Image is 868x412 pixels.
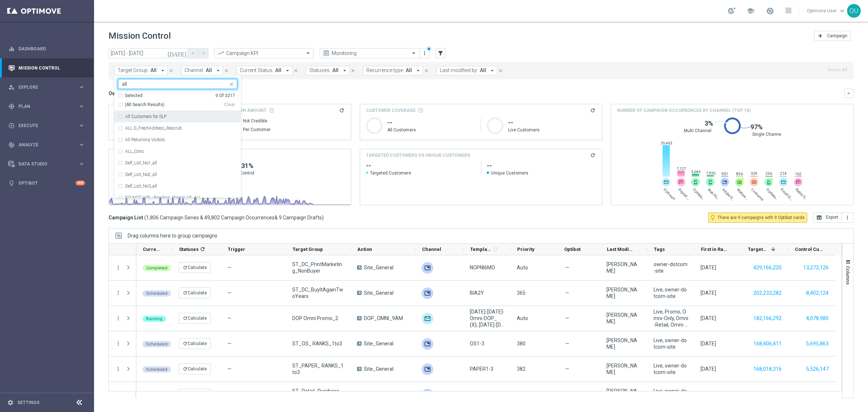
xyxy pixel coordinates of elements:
[470,264,495,271] span: NOPNI6MO
[183,265,188,270] i: refresh
[765,178,773,186] div: OptiMobile In-App
[844,89,854,98] button: keyboard_arrow_down
[17,400,39,405] a: Settings
[364,290,393,296] span: Site_General
[109,281,136,306] div: Press SPACE to select this row.
[125,149,144,154] label: ALL_Cons
[332,67,339,73] span: All
[794,178,803,186] img: message-text.svg
[240,67,273,73] span: Current Status:
[275,67,281,73] span: All
[78,141,85,148] i: keyboard_arrow_right
[357,247,372,252] span: Action
[421,49,428,58] button: more_vert
[179,262,211,273] button: refreshCalculate
[661,141,672,146] span: 35,463
[357,367,362,371] span: A
[846,91,851,96] i: keyboard_arrow_down
[339,108,345,113] i: refresh
[440,67,478,73] span: Last modified by:
[366,107,416,114] span: Customer Coverage
[168,67,174,75] button: close
[183,316,188,321] i: refresh
[663,187,677,202] span: Optimail
[125,93,142,99] div: Selected
[118,169,237,180] div: Delf_List_No2_all
[706,178,715,186] img: push.svg
[323,50,330,57] i: preview
[118,67,149,73] span: Target Group:
[750,178,758,186] img: paidAd.svg
[357,291,362,295] span: A
[746,7,754,15] span: school
[677,187,692,202] span: Digital SMS marketing
[201,51,206,56] i: arrow_forward
[206,67,212,73] span: All
[607,247,635,252] span: Last Modified By
[497,67,504,75] button: close
[363,66,423,75] button: Recurrence type: All arrow_drop_down
[753,390,782,399] button: 155,670,391
[150,67,157,73] span: All
[8,142,78,148] div: Analyze
[217,50,224,57] i: trending_up
[753,314,782,323] button: 182,166,292
[710,214,716,221] i: lightbulb_outline
[136,357,835,382] div: Press SPACE to select this row.
[8,46,15,52] i: equalizer
[109,331,136,357] div: Press SPACE to select this row.
[677,178,685,186] div: Digital SMS marketing
[109,357,136,382] div: Press SPACE to select this row.
[179,363,211,374] button: refreshCalculate
[243,118,267,124] span: Not Credible
[179,338,211,349] button: refreshCalculate
[8,142,15,148] i: track_changes
[736,187,750,202] span: Webpage Pop-up
[424,68,429,73] i: close
[677,178,685,186] img: message-text.svg
[357,341,362,346] span: A
[750,187,765,202] span: Liveramp
[813,213,842,223] button: open_in_browser Export
[493,246,498,252] i: refresh
[8,39,85,58] div: Dashboard
[805,289,829,298] button: 8,402,124
[183,341,188,346] i: refresh
[8,122,78,129] div: Execute
[78,122,85,129] i: keyboard_arrow_right
[721,172,729,176] span: 901
[720,178,729,186] img: webPush.svg
[78,160,85,167] i: keyboard_arrow_right
[215,67,221,74] i: arrow_drop_down
[691,178,700,186] div: OptiMobile Push
[18,85,78,89] span: Explore
[422,262,433,274] img: Adobe SFTP Prod
[125,114,166,119] label: All Customers for SLP
[838,7,846,15] span: keyboard_arrow_down
[125,102,165,108] span: (All Search Results)
[115,340,122,347] button: more_vert
[750,178,758,186] div: Liveramp
[200,246,205,252] i: refresh
[136,255,835,281] div: Press SPACE to select this row.
[322,214,324,221] span: )
[143,247,160,252] span: Current Status
[662,178,671,186] img: email.svg
[814,31,851,41] button: add Campaign
[654,261,688,274] span: owner-dotcom-site
[228,80,234,86] button: close
[136,331,835,357] div: Press SPACE to select this row.
[720,178,729,186] div: Adobe SFTP Prod
[109,306,136,331] div: Press SPACE to select this row.
[590,107,596,114] button: refresh
[118,122,237,134] div: ALL G_FreshAddress_Rescrub
[179,389,211,400] button: Calculate
[8,161,78,167] div: Data Studio
[284,67,291,74] i: arrow_drop_down
[364,264,393,271] span: Site_General
[109,382,136,407] div: Press SPACE to select this row.
[128,233,217,239] div: Row Groups
[750,123,763,131] span: 97%
[109,31,171,41] h1: Mission Control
